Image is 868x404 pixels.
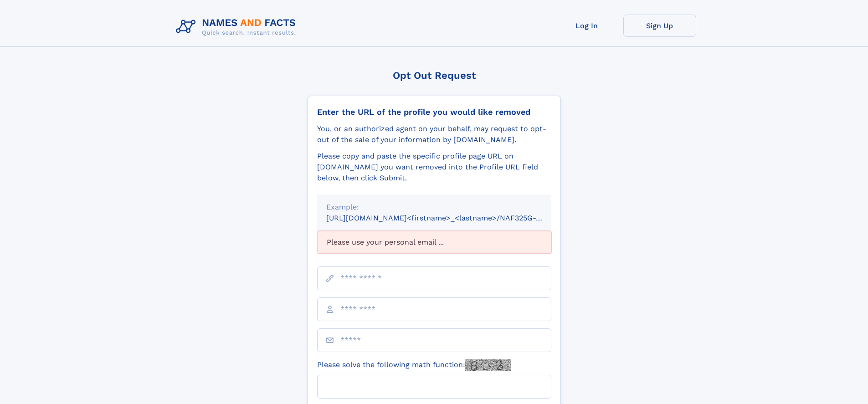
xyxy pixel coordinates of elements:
a: Log In [550,15,623,37]
img: Logo Names and Facts [172,15,303,39]
div: You, or an authorized agent on your behalf, may request to opt-out of the sale of your informatio... [317,123,551,145]
div: Enter the URL of the profile you would like removed [317,107,551,117]
div: Opt Out Request [308,70,561,81]
small: [URL][DOMAIN_NAME]<firstname>_<lastname>/NAF325G-xxxxxxxx [326,214,569,222]
label: Please solve the following math function: [317,359,511,371]
div: Please copy and paste the specific profile page URL on [DOMAIN_NAME] you want removed into the Pr... [317,151,551,184]
a: Sign Up [623,15,696,37]
div: Example: [326,202,542,213]
div: Please use your personal email ... [317,231,551,254]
